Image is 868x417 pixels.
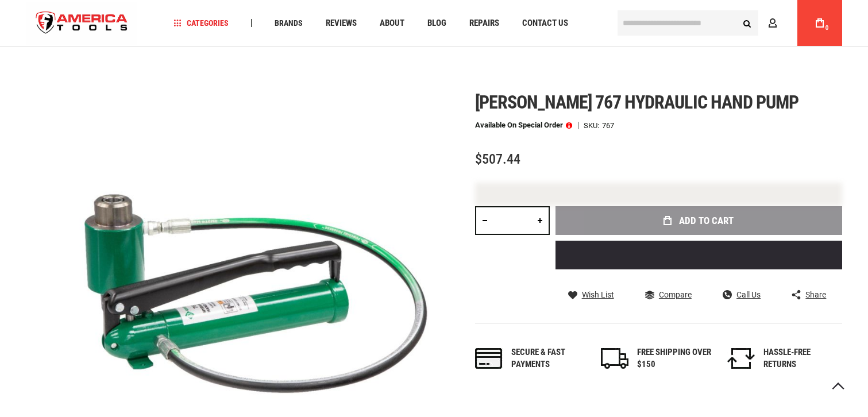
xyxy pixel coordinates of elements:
span: Reviews [326,19,357,28]
span: Brands [275,19,303,27]
span: Blog [427,19,446,28]
span: Share [805,291,826,299]
a: Blog [422,16,452,31]
div: 767 [602,122,614,129]
a: Contact Us [517,16,573,31]
button: Search [736,12,758,34]
img: payments [475,348,503,369]
a: Wish List [568,289,614,300]
span: Call Us [736,291,761,299]
a: Repairs [464,16,504,31]
a: Call Us [723,289,761,300]
div: HASSLE-FREE RETURNS [763,346,838,371]
span: About [380,19,404,28]
span: Contact Us [522,19,568,28]
span: [PERSON_NAME] 767 hydraulic hand pump [475,91,798,113]
img: America Tools [26,2,138,45]
a: Compare [645,289,692,300]
span: Repairs [469,19,499,28]
span: 0 [825,25,829,31]
span: $507.44 [475,151,520,167]
span: Compare [659,291,692,299]
a: Categories [168,16,234,31]
img: shipping [601,348,628,369]
a: About [375,16,410,31]
p: Available on Special Order [475,121,572,129]
div: FREE SHIPPING OVER $150 [637,346,712,371]
span: Categories [173,19,229,27]
strong: SKU [584,122,602,129]
a: Reviews [321,16,362,31]
a: Brands [269,16,308,31]
img: returns [727,348,755,369]
a: store logo [26,2,138,45]
span: Wish List [582,291,614,299]
div: Secure & fast payments [511,346,586,371]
